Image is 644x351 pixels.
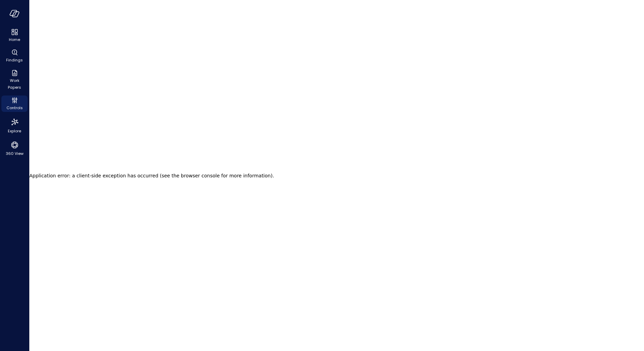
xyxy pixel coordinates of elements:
[6,150,24,157] span: 360 View
[1,139,28,158] div: 360 View
[6,104,23,111] span: Controls
[8,128,21,134] span: Explore
[1,27,28,44] div: Home
[1,96,28,112] div: Controls
[6,57,23,63] span: Findings
[1,68,28,91] div: Work Papers
[29,171,274,180] h2: Application error: a client-side exception has occurred (see the browser console for more informa...
[1,116,28,135] div: Explore
[1,48,28,64] div: Findings
[4,77,25,91] span: Work Papers
[9,36,20,43] span: Home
